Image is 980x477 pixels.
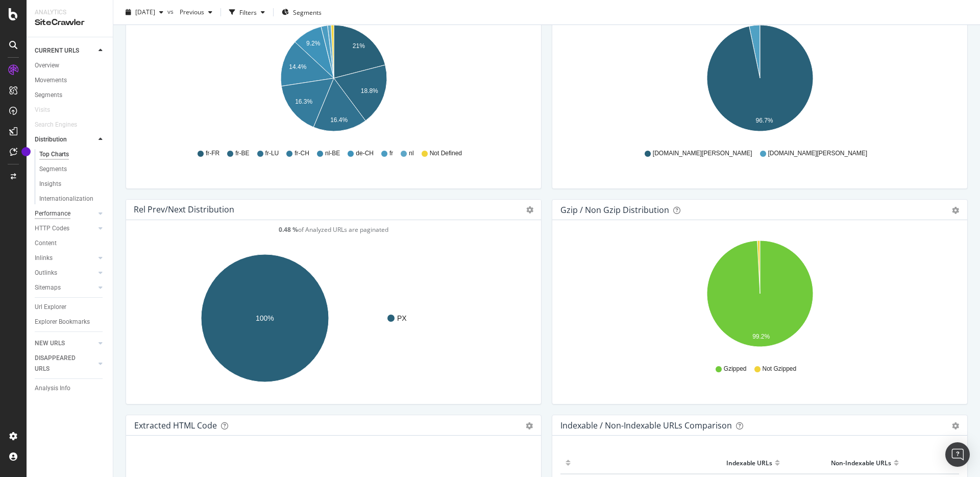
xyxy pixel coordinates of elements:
div: Indexable URLs [726,455,772,471]
span: vs [167,7,176,15]
div: Top Charts [39,149,69,160]
text: 16.4% [330,116,348,124]
a: Segments [35,90,106,101]
span: nl-BE [325,149,340,158]
div: Filters [239,8,257,16]
a: NEW URLS [35,338,95,349]
span: 2025 Oct. 3rd [135,8,155,16]
a: Insights [39,179,106,189]
div: Search Engines [35,120,77,130]
div: Insights [39,179,61,189]
i: Options [526,206,533,213]
h4: Rel Prev/Next distribution [134,203,234,217]
button: Previous [176,4,216,20]
text: 100% [256,314,274,322]
a: HTTP Codes [35,223,95,234]
span: Gzipped [724,365,747,373]
text: 21% [353,42,365,50]
span: fr-BE [235,149,249,158]
a: Url Explorer [35,302,106,313]
div: CURRENT URLS [35,45,79,56]
text: 18.8% [361,87,378,94]
button: Segments [278,4,326,20]
a: Explorer Bookmarks [35,317,106,327]
div: SiteCrawler [35,17,105,29]
span: of Analyzed URLs are paginated [279,225,388,234]
a: Performance [35,208,95,219]
a: Analysis Info [35,383,106,394]
a: Inlinks [35,253,95,264]
div: Overview [35,60,59,71]
a: CURRENT URLS [35,45,95,56]
div: Performance [35,208,70,219]
svg: A chart. [134,236,533,396]
span: nl [409,149,413,158]
text: 99.2% [752,333,770,340]
svg: A chart. [560,236,959,355]
div: Segments [39,164,67,175]
div: Explorer Bookmarks [35,317,90,327]
a: Overview [35,60,106,71]
span: fr-FR [206,149,219,158]
div: NEW URLS [35,338,65,349]
span: de-CH [356,149,374,158]
a: Content [35,238,106,249]
div: Analytics [35,8,105,17]
span: fr-CH [295,149,309,158]
div: Movements [35,75,67,86]
a: Internationalization [39,194,106,204]
div: Segments [35,90,62,101]
div: Indexable / Non-Indexable URLs Comparison [560,420,732,431]
div: gear [952,207,959,214]
div: Analysis Info [35,383,70,394]
div: Internationalization [39,194,93,204]
span: [DOMAIN_NAME][PERSON_NAME] [768,149,868,158]
div: Open Intercom Messenger [945,442,970,467]
a: Outlinks [35,268,95,278]
span: fr-LU [265,149,279,158]
div: Sitemaps [35,282,61,293]
svg: A chart. [134,21,533,139]
a: Segments [39,164,106,175]
text: 14.4% [289,64,306,71]
div: gear [526,422,533,430]
div: Distribution [35,134,67,145]
div: DISAPPEARED URLS [35,353,86,374]
a: Movements [35,75,106,86]
text: PX [397,314,407,322]
a: DISAPPEARED URLS [35,353,95,374]
a: Top Charts [39,149,106,160]
text: 16.3% [295,99,312,106]
div: Gzip / Non Gzip Distribution [560,205,669,215]
div: Content [35,238,57,249]
a: Sitemaps [35,282,95,293]
div: Outlinks [35,268,57,278]
text: 9.2% [306,40,321,47]
span: fr [389,149,393,158]
div: gear [952,422,959,430]
svg: A chart. [560,21,959,139]
span: Not Defined [430,149,462,158]
a: Distribution [35,134,95,145]
div: Tooltip anchor [21,147,31,156]
div: Non-Indexable URLs [831,455,891,471]
span: Segments [293,8,322,16]
div: HTTP Codes [35,223,69,234]
div: Extracted HTML Code [134,420,217,431]
div: Inlinks [35,253,53,264]
a: Visits [35,105,60,115]
a: Search Engines [35,120,87,130]
div: Visits [35,105,50,115]
div: Url Explorer [35,302,66,313]
text: 96.7% [756,117,773,124]
button: Filters [225,4,269,20]
span: Previous [176,8,204,16]
span: Not Gzipped [763,365,797,373]
strong: 0.48 % [279,225,298,234]
span: [DOMAIN_NAME][PERSON_NAME] [653,149,752,158]
button: [DATE] [121,4,167,20]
